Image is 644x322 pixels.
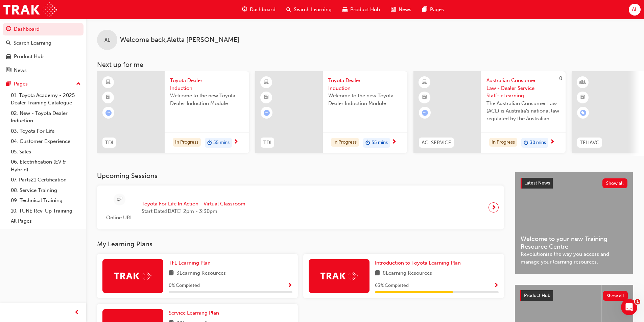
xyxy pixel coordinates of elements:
span: learningResourceType_ELEARNING-icon [264,78,269,87]
img: Trak [3,2,57,17]
span: Product Hub [524,293,550,298]
span: Show Progress [287,283,292,289]
span: TFLIAVC [580,139,599,147]
span: car-icon [342,5,348,14]
a: TFL Learning Plan [169,259,213,267]
span: Online URL [102,214,136,222]
button: Show Progress [494,281,499,290]
img: Trak [320,271,358,281]
span: learningRecordVerb_ATTEMPT-icon [105,110,112,116]
span: Latest News [524,180,550,186]
span: News [399,6,411,14]
div: In Progress [489,138,517,147]
span: duration-icon [207,139,212,147]
a: news-iconNews [385,3,417,17]
span: search-icon [286,5,291,14]
span: book-icon [169,269,174,278]
span: Toyota Dealer Induction [328,77,402,92]
span: learningRecordVerb_ENROLL-icon [580,110,586,116]
a: All Pages [8,216,84,226]
span: learningResourceType_INSTRUCTOR_LED-icon [580,78,585,87]
span: Welcome to the new Toyota Dealer Induction Module. [328,92,402,107]
button: Show all [602,178,628,188]
span: 0 % Completed [169,282,200,290]
span: 3 Learning Resources [176,269,226,278]
a: Search Learning [3,37,84,49]
img: Trak [114,271,151,281]
span: TDI [105,139,113,147]
a: Introduction to Toyota Learning Plan [375,259,463,267]
a: 07. Parts21 Certification [8,175,84,185]
span: Product Hub [350,6,380,14]
span: prev-icon [74,308,79,317]
span: 55 mins [213,139,230,147]
span: booktick-icon [264,93,269,102]
a: Dashboard [3,23,84,35]
span: news-icon [391,5,396,14]
a: TDIToyota Dealer InductionWelcome to the new Toyota Dealer Induction Module.In Progressduration-i... [255,71,407,153]
a: 08. Service Training [8,185,84,196]
span: news-icon [6,68,11,74]
span: 30 mins [530,139,546,147]
a: pages-iconPages [417,3,449,17]
span: Toyota For Life In Action - Virtual Classroom [142,200,245,208]
span: booktick-icon [580,93,585,102]
span: car-icon [6,54,11,60]
button: Show Progress [287,281,292,290]
div: Search Learning [14,39,51,47]
h3: My Learning Plans [97,240,504,248]
span: Pages [430,6,444,14]
button: AL [629,4,641,16]
button: Show all [603,291,628,301]
span: next-icon [491,203,496,212]
a: car-iconProduct Hub [337,3,385,17]
span: TFL Learning Plan [169,260,211,266]
a: 01. Toyota Academy - 2025 Dealer Training Catalogue [8,90,84,108]
span: 55 mins [372,139,388,147]
button: Pages [3,78,84,90]
a: Latest NewsShow allWelcome to your new Training Resource CentreRevolutionise the way you access a... [515,172,633,274]
span: Revolutionise the way you access and manage your learning resources. [521,250,627,266]
a: Online URLToyota For Life In Action - Virtual ClassroomStart Date:[DATE] 2pm - 3:30pm [102,191,499,224]
div: News [14,67,27,74]
span: guage-icon [242,5,247,14]
span: Welcome back , Aletta [PERSON_NAME] [120,36,239,44]
span: TDI [263,139,271,147]
span: book-icon [375,269,380,278]
span: booktick-icon [106,93,111,102]
div: In Progress [331,138,359,147]
h3: Next up for me [86,61,644,69]
span: learningResourceType_ELEARNING-icon [422,78,427,87]
span: Show Progress [494,283,499,289]
span: 0 [559,75,562,81]
h3: Upcoming Sessions [97,172,504,180]
span: search-icon [6,40,11,46]
a: 10. TUNE Rev-Up Training [8,206,84,216]
span: learningRecordVerb_ATTEMPT-icon [422,110,428,116]
span: duration-icon [524,139,528,147]
span: duration-icon [365,139,370,147]
span: Australian Consumer Law - Dealer Service Staff- eLearning Module [486,77,560,100]
span: next-icon [391,139,397,145]
span: Search Learning [294,6,332,14]
span: next-icon [233,139,238,145]
a: Product Hub [3,50,84,63]
a: guage-iconDashboard [237,3,281,17]
span: 63 % Completed [375,282,409,290]
span: learningResourceType_ELEARNING-icon [106,78,111,87]
a: search-iconSearch Learning [281,3,337,17]
span: up-icon [76,80,81,89]
a: 05. Sales [8,147,84,157]
span: AL [104,36,110,44]
div: Pages [14,80,28,88]
span: Welcome to the new Toyota Dealer Induction Module. [170,92,244,107]
a: 0ACLSERVICEAustralian Consumer Law - Dealer Service Staff- eLearning ModuleThe Australian Consume... [413,71,566,153]
span: ACLSERVICE [422,139,451,147]
a: Product HubShow all [520,290,628,301]
span: Introduction to Toyota Learning Plan [375,260,461,266]
a: 06. Electrification (EV & Hybrid) [8,157,84,175]
a: News [3,64,84,77]
a: Latest NewsShow all [521,178,627,189]
span: 1 [635,299,640,304]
